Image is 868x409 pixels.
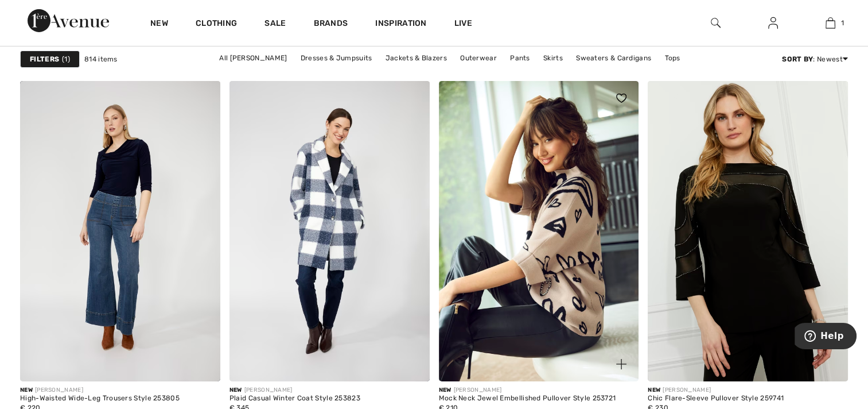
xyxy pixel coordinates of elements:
[616,94,626,103] img: heart_black_full.svg
[375,18,426,30] span: Inspiration
[314,18,348,30] a: Brands
[795,323,857,352] iframe: Opens a widget where you can find more information
[20,395,180,403] div: High-Waisted Wide-Leg Trousers Style 253805
[295,51,378,65] a: Dresses & Jumpsuits
[538,51,569,65] a: Skirts
[28,9,109,32] img: 1ère Avenue
[648,395,784,403] div: Chic Flare-Sleeve Pullover Style 259741
[198,94,208,103] img: heart_black_full.svg
[826,359,836,369] img: plus_v2.svg
[439,395,616,403] div: Mock Neck Jewel Embellished Pullover Style 253721
[150,18,168,30] a: New
[759,16,787,30] a: Sign In
[20,387,33,393] span: New
[826,16,835,30] img: My Bag
[711,16,721,30] img: search the website
[454,17,472,29] a: Live
[782,54,848,64] div: : Newest
[30,54,59,64] strong: Filters
[229,81,430,381] img: Plaid Casual Winter Coat Style 253823. Blue/Off White
[659,51,686,65] a: Tops
[439,387,451,393] span: New
[198,359,208,369] img: plus_v2.svg
[229,395,360,403] div: Plaid Casual Winter Coat Style 253823
[407,359,418,369] img: plus_v2.svg
[380,51,453,65] a: Jackets & Blazers
[439,386,616,395] div: [PERSON_NAME]
[20,386,180,395] div: [PERSON_NAME]
[229,387,242,393] span: New
[616,359,626,369] img: plus_v2.svg
[504,51,536,65] a: Pants
[20,81,220,381] img: High-Waisted Wide-Leg Trousers Style 253805. Blue
[213,51,293,65] a: All [PERSON_NAME]
[782,55,813,63] strong: Sort By
[826,94,836,103] img: heart_black_full.svg
[648,81,848,381] img: Chic Flare-Sleeve Pullover Style 259741. Black
[229,386,360,395] div: [PERSON_NAME]
[264,18,286,30] a: Sale
[648,386,784,395] div: [PERSON_NAME]
[648,387,660,393] span: New
[570,51,657,65] a: Sweaters & Cardigans
[802,16,858,30] a: 1
[62,54,70,64] span: 1
[407,94,418,103] img: heart_black_full.svg
[841,18,844,28] span: 1
[84,54,118,64] span: 814 items
[768,16,778,30] img: My Info
[454,51,503,65] a: Outerwear
[439,81,639,381] a: Mock Neck Jewel Embellished Pullover Style 253721. Beige/Black
[196,18,237,30] a: Clothing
